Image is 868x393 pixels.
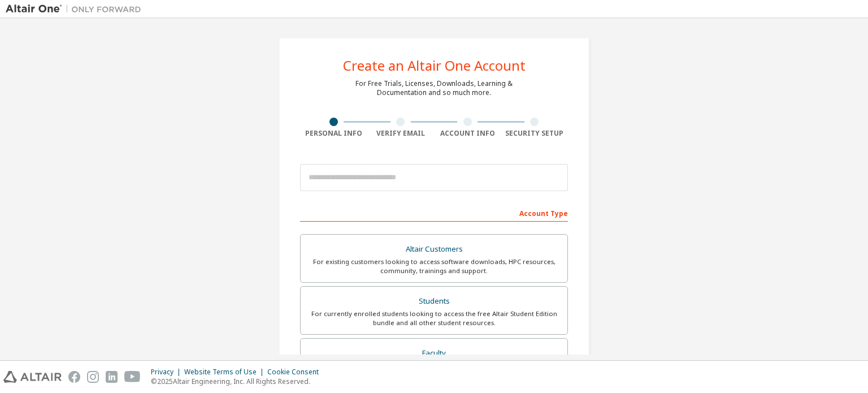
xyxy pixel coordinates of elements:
div: For existing customers looking to access software downloads, HPC resources, community, trainings ... [307,257,561,275]
div: Account Type [300,204,568,222]
img: altair_logo.svg [3,371,62,383]
div: Altair Customers [307,241,561,257]
img: facebook.svg [68,371,80,383]
div: Security Setup [501,129,568,138]
div: Cookie Consent [267,368,325,377]
div: Create an Altair One Account [343,59,526,72]
div: Privacy [151,368,184,377]
div: For Free Trials, Licenses, Downloads, Learning & Documentation and so much more. [355,79,513,97]
div: Students [307,293,561,309]
img: instagram.svg [87,371,99,383]
img: youtube.svg [124,371,141,383]
img: Altair One [6,3,147,15]
img: linkedin.svg [106,371,118,383]
div: Account Info [434,129,501,138]
div: Personal Info [300,129,367,138]
p: © 2025 Altair Engineering, Inc. All Rights Reserved. [151,377,325,386]
div: Verify Email [367,129,435,138]
div: Faculty [307,346,561,361]
div: Website Terms of Use [184,368,267,377]
div: For currently enrolled students looking to access the free Altair Student Edition bundle and all ... [307,309,561,327]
